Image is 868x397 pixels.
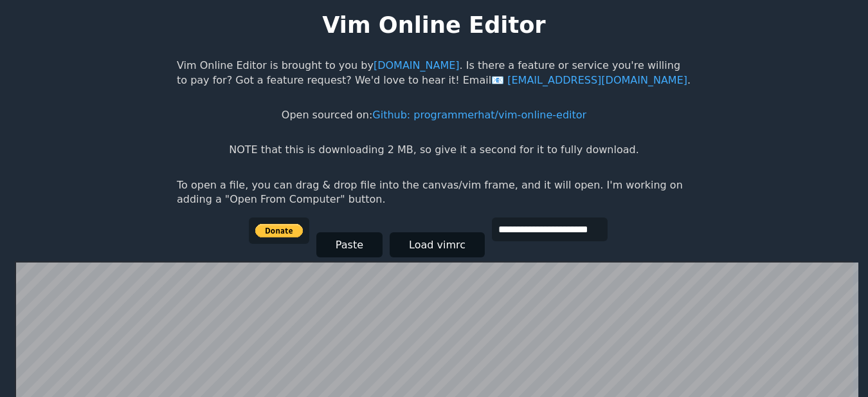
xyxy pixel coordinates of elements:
[322,9,545,41] h1: Vim Online Editor
[229,143,638,157] p: NOTE that this is downloading 2 MB, so give it a second for it to fully download.
[282,108,586,122] p: Open sourced on:
[177,59,691,88] p: Vim Online Editor is brought to you by . Is there a feature or service you're willing to pay for?...
[372,109,586,121] a: Github: programmerhat/vim-online-editor
[177,178,691,207] p: To open a file, you can drag & drop file into the canvas/vim frame, and it will open. I'm working...
[390,232,485,257] button: Load vimrc
[491,74,687,86] a: [EMAIL_ADDRESS][DOMAIN_NAME]
[316,232,383,257] button: Paste
[374,59,460,71] a: [DOMAIN_NAME]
